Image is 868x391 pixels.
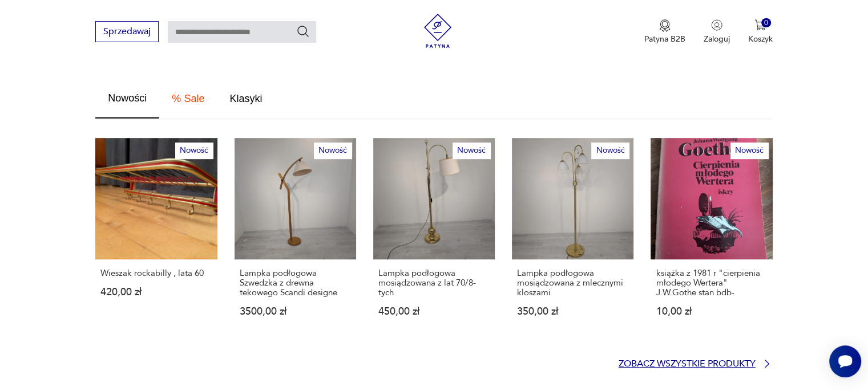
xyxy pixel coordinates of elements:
p: 350,00 zł [517,307,628,316]
p: Lampka podłogowa mosiądzowana z mlecznymi kloszami [517,268,628,298]
a: NowośćLampka podłogowa mosiądzowana z mlecznymi kloszamiLampka podłogowa mosiądzowana z mlecznymi... [512,138,633,339]
span: % Sale [172,93,204,104]
button: Szukaj [296,25,310,38]
a: Sprzedawaj [95,28,159,36]
a: NowośćLampka podłogowa mosiądzowana z lat 70/8-tychLampka podłogowa mosiądzowana z lat 70/8-tych4... [373,138,495,339]
iframe: Smartsupp widget button [829,345,861,377]
p: 420,00 zł [100,287,212,297]
a: Ikona medaluPatyna B2B [644,19,685,44]
p: Patyna B2B [644,34,685,44]
p: Zaloguj [704,34,730,44]
a: NowośćWieszak rockabilly , lata 60Wieszak rockabilly , lata 60420,00 zł [95,138,217,339]
span: Klasyki [229,93,262,104]
p: Zobacz wszystkie produkty [619,360,756,368]
div: 0 [761,18,771,28]
button: Sprzedawaj [95,21,159,42]
a: Zobacz wszystkie produkty [619,358,773,369]
a: Nowośćksiążka z 1981 r "cierpienia młodego Wertera" J.W.Gothe stan bdb-książka z 1981 r "cierpien... [651,138,772,339]
p: 3500,00 zł [240,307,351,316]
p: Koszyk [748,34,773,44]
button: Zaloguj [704,19,730,44]
img: Ikona koszyka [754,19,766,31]
button: 0Koszyk [748,19,773,44]
p: Wieszak rockabilly , lata 60 [100,268,212,278]
img: Ikona medalu [659,19,671,32]
button: Patyna B2B [644,19,685,44]
img: Patyna - sklep z meblami i dekoracjami vintage [421,14,455,48]
a: NowośćLampka podłogowa Szwedzka z drewna tekowego Scandi designeLampka podłogowa Szwedzka z drewn... [235,138,356,339]
span: Nowości [108,93,147,103]
p: Lampka podłogowa mosiądzowana z lat 70/8-tych [378,268,490,298]
img: Ikonka użytkownika [711,19,722,31]
p: Lampka podłogowa Szwedzka z drewna tekowego Scandi designe [240,268,351,298]
p: 10,00 zł [656,307,767,316]
p: 450,00 zł [378,307,490,316]
p: książka z 1981 r "cierpienia młodego Wertera" J.W.Gothe stan bdb- [656,268,767,298]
